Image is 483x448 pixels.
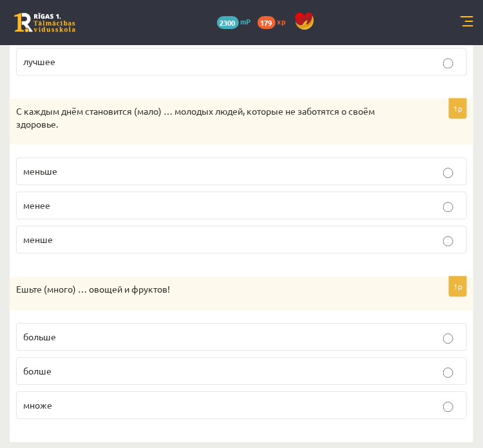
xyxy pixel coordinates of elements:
[258,16,292,26] a: 179 xp
[217,16,239,29] span: 2300
[449,276,467,297] p: 1p
[23,199,50,211] span: менее
[23,399,52,411] span: множе
[16,283,402,296] p: Ешьте (много) … овощей и фруктов!
[14,13,75,32] a: Rīgas 1. Tālmācības vidusskola
[443,236,453,246] input: менше
[278,16,286,26] span: xp
[443,202,453,212] input: менее
[23,165,57,177] span: меньше
[443,402,453,412] input: множе
[23,331,56,342] span: больше
[23,55,55,67] span: лучшее
[443,58,453,68] input: лучшее
[443,367,453,378] input: болше
[16,105,402,130] p: С каждым днём становится (мало) … молодых людей, которые не заботятся о своём здоровье.
[23,365,52,376] span: болше
[23,233,53,245] span: менше
[443,168,453,178] input: меньше
[258,16,276,29] span: 179
[443,333,453,344] input: больше
[241,16,251,26] span: mP
[449,98,467,119] p: 1p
